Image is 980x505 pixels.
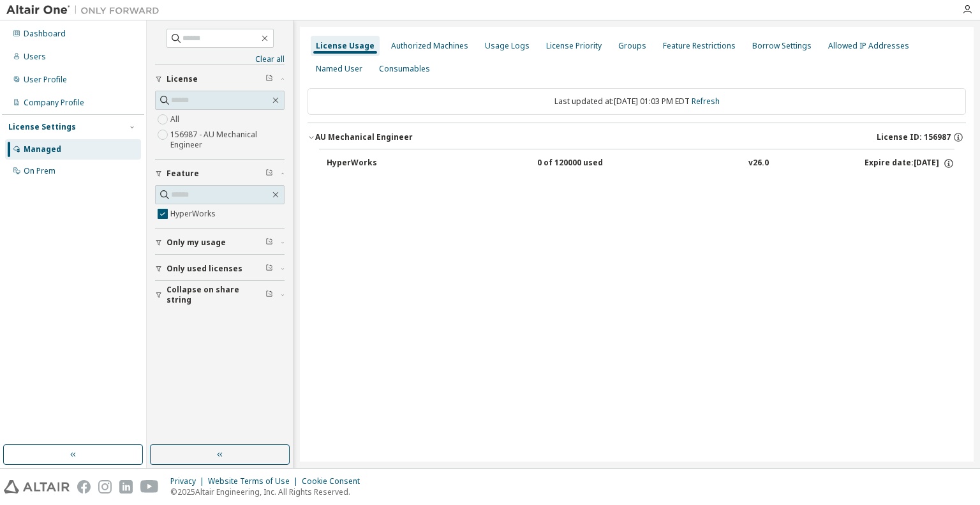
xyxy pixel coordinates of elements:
[24,98,84,108] div: Company Profile
[302,476,367,486] div: Cookie Consent
[265,290,273,300] span: Clear filter
[663,41,736,51] div: Feature Restrictions
[618,41,646,51] div: Groups
[167,285,265,305] span: Collapse on share string
[167,264,242,274] span: Only used licenses
[155,54,285,64] a: Clear all
[24,166,56,176] div: On Prem
[485,41,530,51] div: Usage Logs
[265,74,273,84] span: Clear filter
[24,29,66,39] div: Dashboard
[24,75,67,85] div: User Profile
[748,158,769,169] div: v26.0
[77,480,91,494] img: facebook.svg
[327,149,954,177] button: HyperWorks0 of 120000 usedv26.0Expire date:[DATE]
[4,480,70,494] img: altair_logo.svg
[546,41,602,51] div: License Priority
[6,4,166,17] img: Altair One
[155,229,285,257] button: Only my usage
[265,237,273,248] span: Clear filter
[155,160,285,188] button: Feature
[170,486,367,497] p: © 2025 Altair Engineering, Inc. All Rights Reserved.
[327,158,442,169] div: HyperWorks
[391,41,468,51] div: Authorized Machines
[167,237,226,248] span: Only my usage
[8,122,76,132] div: License Settings
[170,476,208,486] div: Privacy
[155,65,285,93] button: License
[265,169,273,179] span: Clear filter
[155,255,285,283] button: Only used licenses
[208,476,302,486] div: Website Terms of Use
[119,480,133,494] img: linkedin.svg
[877,132,951,142] span: License ID: 156987
[167,74,198,84] span: License
[315,132,413,142] div: AU Mechanical Engineer
[865,158,954,169] div: Expire date: [DATE]
[170,206,218,222] label: HyperWorks
[692,96,720,107] a: Refresh
[308,88,966,115] div: Last updated at: [DATE] 01:03 PM EDT
[316,41,375,51] div: License Usage
[167,169,199,179] span: Feature
[752,41,812,51] div: Borrow Settings
[140,480,159,494] img: youtube.svg
[308,123,966,151] button: AU Mechanical EngineerLicense ID: 156987
[537,158,652,169] div: 0 of 120000 used
[265,264,273,274] span: Clear filter
[24,144,61,155] div: Managed
[379,64,430,74] div: Consumables
[24,52,46,62] div: Users
[155,281,285,309] button: Collapse on share string
[98,480,112,494] img: instagram.svg
[316,64,362,74] div: Named User
[170,127,285,153] label: 156987 - AU Mechanical Engineer
[828,41,909,51] div: Allowed IP Addresses
[170,112,182,127] label: All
